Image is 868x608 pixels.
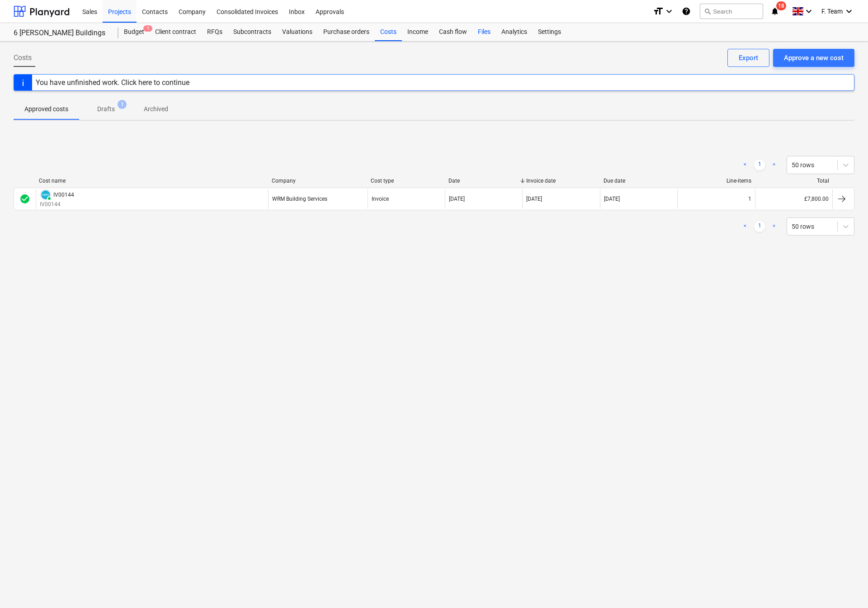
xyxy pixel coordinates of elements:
[118,100,127,109] span: 1
[53,192,74,198] div: IV00144
[40,189,52,201] div: Invoice has been synced with Xero and its status is currently PAID
[769,221,779,232] a: Next page
[118,23,150,41] a: Budget1
[228,23,277,41] a: Subcontracts
[36,78,189,87] div: You have unfinished work. Click here to continue
[41,190,50,199] img: xero.svg
[449,196,465,202] div: [DATE]
[19,193,30,204] span: check_circle
[681,178,752,184] div: Line-items
[682,6,691,17] i: Knowledge base
[533,23,566,41] a: Settings
[371,178,441,184] div: Cost type
[770,6,779,17] i: notifications
[118,23,150,41] div: Budget
[755,189,832,208] div: £7,800.00
[24,104,68,114] p: Approved costs
[773,49,854,67] button: Approve a new cost
[740,221,750,232] a: Previous page
[272,178,364,184] div: Company
[844,6,854,17] i: keyboard_arrow_down
[740,160,750,170] a: Previous page
[784,52,844,64] div: Approve a new cost
[318,23,375,41] a: Purchase orders
[472,23,496,41] a: Files
[821,8,843,15] span: F. Team
[700,4,763,19] button: Search
[727,49,769,67] button: Export
[754,221,765,232] a: Page 1 is your current page
[40,201,74,208] p: IV00144
[19,193,30,204] div: Invoice was approved
[277,23,318,41] a: Valuations
[448,178,519,184] div: Date
[604,196,620,202] div: [DATE]
[776,1,786,10] span: 18
[526,196,542,202] div: [DATE]
[739,52,758,64] div: Export
[496,23,533,41] a: Analytics
[604,178,674,184] div: Due date
[143,25,152,32] span: 1
[754,160,765,170] a: Page 1 is your current page
[759,178,829,184] div: Total
[202,23,228,41] a: RFQs
[150,23,202,41] a: Client contract
[14,28,108,38] div: 6 [PERSON_NAME] Buildings
[803,6,814,17] i: keyboard_arrow_down
[402,23,434,41] a: Income
[372,196,389,202] div: Invoice
[653,6,664,17] i: format_size
[39,178,264,184] div: Cost name
[272,196,327,202] div: WRM Building Services
[748,196,751,202] div: 1
[704,8,711,15] span: search
[769,160,779,170] a: Next page
[434,23,472,41] a: Cash flow
[14,52,32,63] span: Costs
[664,6,675,17] i: keyboard_arrow_down
[97,104,115,114] p: Drafts
[526,178,597,184] div: Invoice date
[375,23,402,41] a: Costs
[823,565,868,608] iframe: Chat Widget
[144,104,168,114] p: Archived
